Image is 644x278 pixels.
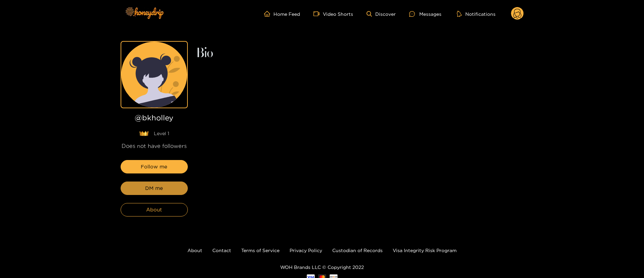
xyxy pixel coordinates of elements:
span: home [264,11,273,17]
a: Contact [212,248,231,253]
a: Video Shorts [313,11,353,17]
img: lavel grade [139,131,149,136]
span: video-camera [313,11,323,17]
span: DM me [145,184,163,192]
a: Custodian of Records [332,248,383,253]
button: Notifications [455,10,498,17]
h1: @ bkholley [121,114,188,125]
h2: Bio [196,48,524,59]
span: About [146,206,162,214]
a: Terms of Service [241,248,280,253]
button: About [121,203,188,216]
div: Messages [409,10,441,18]
a: Discover [367,11,396,17]
a: About [187,248,202,253]
button: DM me [121,182,188,195]
div: Does not have followers [121,142,188,150]
button: Follow me [121,160,188,173]
span: Follow me [141,163,167,171]
a: Privacy Policy [290,248,322,253]
a: Visa Integrity Risk Program [393,248,457,253]
a: Home Feed [264,11,300,17]
span: Level 1 [154,130,169,137]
